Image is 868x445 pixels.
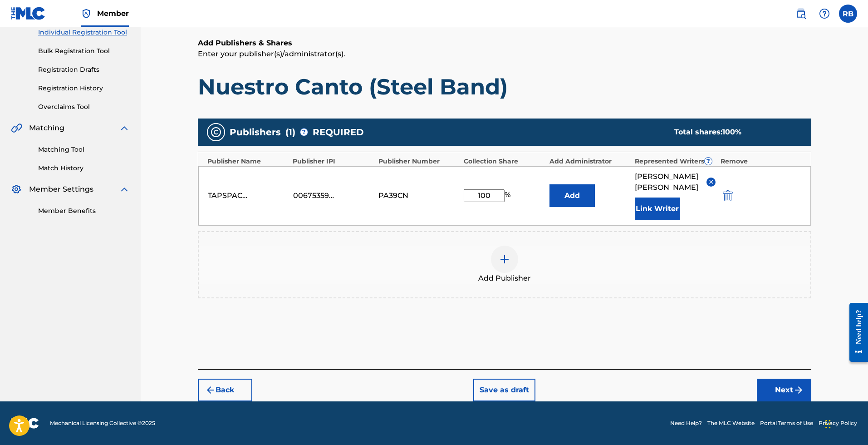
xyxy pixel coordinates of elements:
[81,8,92,19] img: Top Rightsholder
[230,125,281,139] span: Publishers
[11,123,22,133] img: Matching
[549,157,631,166] div: Add Administrator
[843,294,868,371] iframe: Resource Center
[378,157,460,166] div: Publisher Number
[823,401,868,445] iframe: Chat Widget
[38,163,130,173] a: Match History
[722,128,741,136] span: 100 %
[38,84,130,93] a: Registration History
[119,123,130,133] img: expand
[293,157,374,166] div: Publisher IPI
[760,419,813,427] a: Portal Terms of Use
[670,419,702,427] a: Need Help?
[119,184,130,195] img: expand
[819,419,857,427] a: Privacy Policy
[285,125,295,139] span: ( 1 )
[198,38,811,49] h6: Add Publishers & Shares
[11,184,22,195] img: Member Settings
[757,379,811,401] button: Next
[708,178,715,185] img: remove-from-list-button
[300,129,308,136] span: ?
[635,171,700,193] span: [PERSON_NAME] [PERSON_NAME]
[549,184,595,207] button: Add
[473,379,535,401] button: Save as draft
[207,157,289,166] div: Publisher Name
[707,419,755,427] a: The MLC Website
[635,157,716,166] div: Represented Writers
[478,273,531,284] span: Add Publisher
[198,73,811,100] h1: Nuestro Canto (Steel Band)
[723,190,733,201] img: 12a2ab48e56ec057fbd8.svg
[38,28,130,37] a: Individual Registration Tool
[505,189,513,202] span: %
[795,8,806,19] img: search
[792,5,810,23] a: Public Search
[793,385,804,396] img: f7272a7cc735f4ea7f67.svg
[198,49,811,59] p: Enter your publisher(s)/administrator(s).
[819,8,830,19] img: help
[205,385,216,396] img: 7ee5dd4eb1f8a8e3ef2f.svg
[815,5,834,23] div: Help
[499,254,510,265] img: add
[674,127,793,138] div: Total shares:
[38,65,130,74] a: Registration Drafts
[38,145,130,154] a: Matching Tool
[38,102,130,112] a: Overclaims Tool
[29,184,93,195] span: Member Settings
[635,198,680,220] button: Link Writer
[211,127,221,138] img: publishers
[11,7,46,20] img: MLC Logo
[464,157,545,166] div: Collection Share
[11,418,39,429] img: logo
[825,410,831,438] div: Drag
[50,419,155,427] span: Mechanical Licensing Collective © 2025
[38,206,130,216] a: Member Benefits
[97,8,129,19] span: Member
[705,158,712,165] span: ?
[721,157,802,166] div: Remove
[198,379,252,401] button: Back
[38,46,130,56] a: Bulk Registration Tool
[313,125,364,139] span: REQUIRED
[839,5,857,23] div: User Menu
[29,123,64,133] span: Matching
